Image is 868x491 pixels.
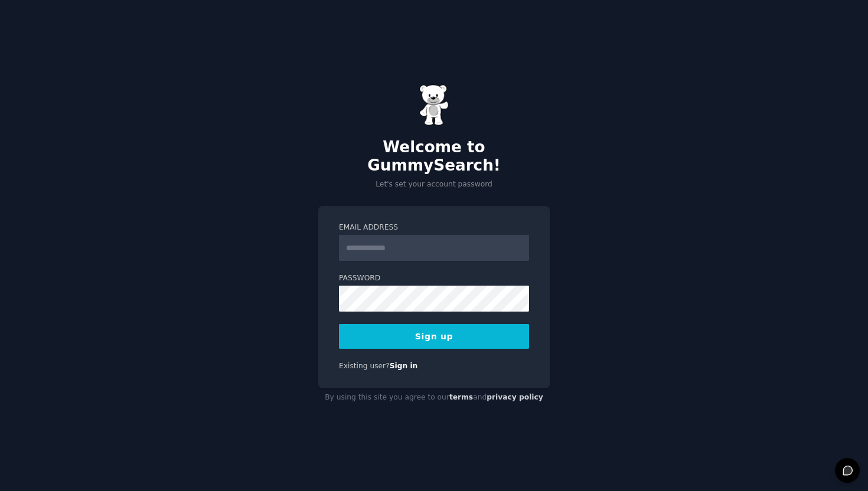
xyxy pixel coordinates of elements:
[339,324,529,349] button: Sign up
[390,362,418,370] a: Sign in
[339,362,390,370] span: Existing user?
[318,138,550,175] h2: Welcome to GummySearch!
[339,273,529,284] label: Password
[449,393,473,401] a: terms
[419,84,449,126] img: Gummy Bear
[339,222,529,233] label: Email Address
[487,393,543,401] a: privacy policy
[318,388,550,407] div: By using this site you agree to our and
[318,179,550,190] p: Let's set your account password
